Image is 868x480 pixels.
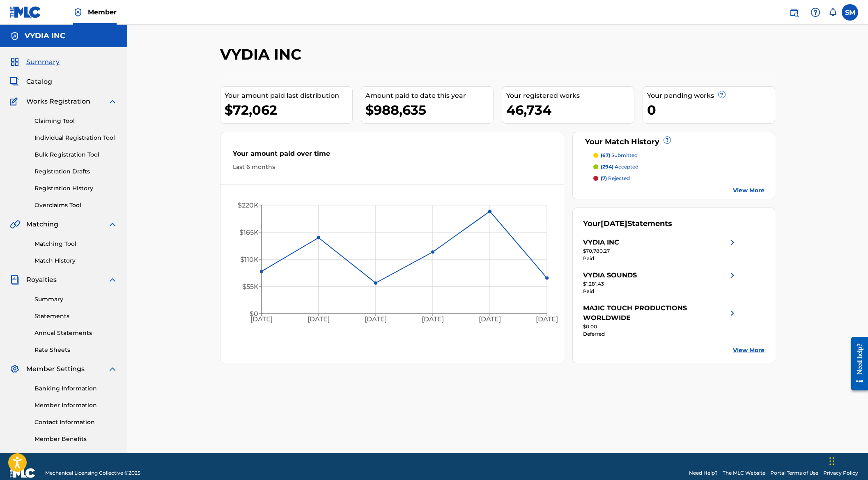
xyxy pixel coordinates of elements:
[786,4,802,21] a: Public Search
[583,238,619,247] div: VYDIA INC
[365,101,493,119] div: $988,635
[719,91,725,98] span: ?
[250,316,273,323] tspan: [DATE]
[365,91,493,101] div: Amount paid to date this year
[593,163,765,171] a: (294) accepted
[647,101,775,119] div: 0
[34,117,117,125] a: Claiming Tool
[823,469,858,477] a: Privacy Policy
[34,150,117,159] a: Bulk Registration Tool
[34,240,117,248] a: Matching Tool
[601,164,613,170] span: (294)
[34,295,117,304] a: Summary
[308,316,330,323] tspan: [DATE]
[34,167,117,176] a: Registration Drafts
[365,316,387,323] tspan: [DATE]
[728,238,737,247] img: right chevron icon
[26,219,58,229] span: Matching
[10,57,20,67] img: Summary
[506,91,634,101] div: Your registered works
[536,316,558,323] tspan: [DATE]
[422,316,444,323] tspan: [DATE]
[242,283,259,291] tspan: $55K
[26,364,85,374] span: Member Settings
[829,8,837,16] div: Notifications
[583,303,728,323] div: MAJIC TOUCH PRODUCTIONS WORLDWIDE
[583,280,737,288] div: $1,281.43
[583,247,737,255] div: $70,780.27
[34,134,117,142] a: Individual Registration Tool
[34,435,117,443] a: Member Benefits
[34,184,117,193] a: Registration History
[34,401,117,410] a: Member Information
[10,364,20,374] img: Member Settings
[10,57,60,67] a: SummarySummary
[220,45,305,64] h2: VYDIA INC
[664,137,671,143] span: ?
[506,101,634,119] div: 46,734
[34,329,117,337] a: Annual Statements
[601,175,607,181] span: (7)
[10,219,20,229] img: Matching
[108,364,117,374] img: expand
[34,256,117,265] a: Match History
[583,323,737,330] div: $0.00
[34,384,117,393] a: Banking Information
[34,201,117,210] a: Overclaims Tool
[10,77,20,87] img: Catalog
[34,418,117,427] a: Contact Information
[108,97,117,106] img: expand
[601,219,627,228] span: [DATE]
[593,152,765,159] a: (67) submitted
[583,255,737,262] div: Paid
[26,275,57,285] span: Royalties
[842,4,858,21] div: User Menu
[601,152,638,159] p: submitted
[728,270,737,280] img: right chevron icon
[601,163,638,171] p: accepted
[250,310,258,318] tspan: $0
[647,91,775,101] div: Your pending works
[811,7,820,17] img: help
[601,175,630,182] p: rejected
[25,31,65,41] h5: VYDIA INC
[583,270,737,295] a: VYDIA SOUNDSright chevron icon$1,281.43Paid
[583,218,672,229] div: Your Statements
[26,97,90,106] span: Works Registration
[10,468,35,478] img: logo
[583,303,737,338] a: MAJIC TOUCH PRODUCTIONS WORLDWIDEright chevron icon$0.00Deferred
[728,303,737,323] img: right chevron icon
[10,77,52,87] a: CatalogCatalog
[34,346,117,354] a: Rate Sheets
[10,31,20,41] img: Accounts
[807,4,824,21] div: Help
[583,330,737,338] div: Deferred
[583,288,737,295] div: Paid
[583,136,765,148] div: Your Match History
[45,469,140,477] span: Mechanical Licensing Collective © 2025
[225,91,352,101] div: Your amount paid last distribution
[10,275,20,285] img: Royalties
[733,186,765,195] a: View More
[827,441,868,480] iframe: Chat Widget
[225,101,352,119] div: $72,062
[73,7,83,17] img: Top Rightsholder
[108,219,117,229] img: expand
[34,312,117,321] a: Statements
[10,6,41,18] img: MLC Logo
[240,256,259,263] tspan: $110K
[723,469,765,477] a: The MLC Website
[479,316,501,323] tspan: [DATE]
[789,7,799,17] img: search
[689,469,718,477] a: Need Help?
[845,331,868,397] iframe: Resource Center
[593,175,765,182] a: (7) rejected
[88,7,117,17] span: Member
[108,275,117,285] img: expand
[233,149,551,163] div: Your amount paid over time
[10,97,21,106] img: Works Registration
[238,201,259,209] tspan: $220K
